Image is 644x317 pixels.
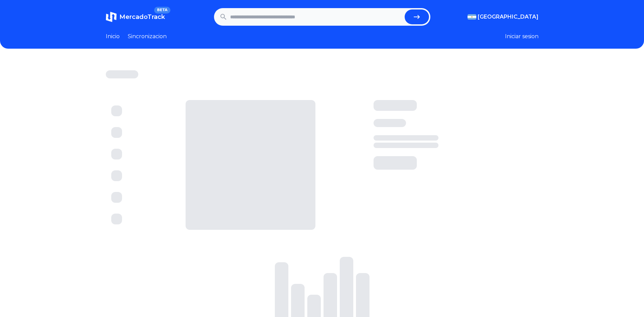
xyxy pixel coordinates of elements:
[505,32,539,41] button: Iniciar sesion
[106,11,117,22] img: MercadoTrack
[106,11,165,22] a: MercadoTrackBETA
[468,13,539,21] button: [GEOGRAPHIC_DATA]
[128,32,167,41] a: Sincronizacion
[154,7,170,14] span: BETA
[119,13,165,21] span: MercadoTrack
[106,32,120,41] a: Inicio
[468,14,476,20] img: Argentina
[478,13,539,21] span: [GEOGRAPHIC_DATA]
